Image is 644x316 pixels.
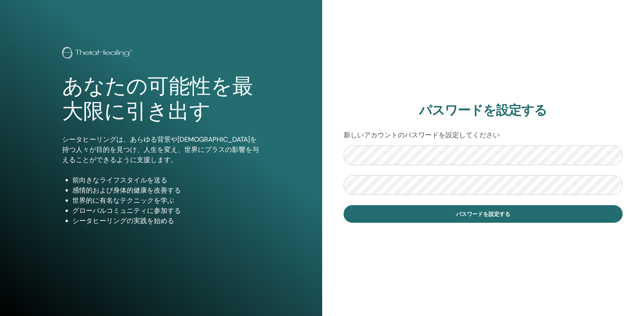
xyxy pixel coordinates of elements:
h1: あなたの可能性を最大限に引き出す [62,74,260,124]
li: グローバルコミュニティに参加する [72,205,260,216]
button: パスワードを設定する [344,205,623,223]
p: シータヒーリングは、あらゆる背景や[DEMOGRAPHIC_DATA]を持つ人々が目的を見つけ、人生を変え、世界にプラスの影響を与えることができるように支援します。 [62,134,260,165]
h2: パスワードを設定する [344,103,623,118]
p: 新しいアカウントのパスワードを設定してください [344,130,623,140]
span: パスワードを設定する [456,211,510,218]
li: 前向きなライフスタイルを送る [72,175,260,185]
li: 世界的に有名なテクニックを学ぶ [72,195,260,205]
li: 感情的および身体的健康を改善する [72,185,260,195]
li: シータヒーリングの実践を始める [72,216,260,226]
